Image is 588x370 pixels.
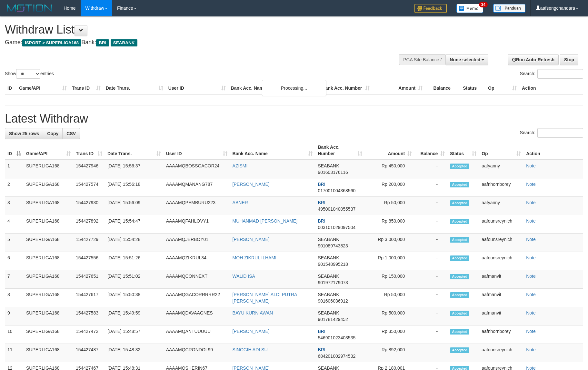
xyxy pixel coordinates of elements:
td: - [414,307,447,325]
td: 8 [5,289,24,307]
td: aafounsreynich [479,234,523,252]
span: BRI [318,347,325,352]
a: Note [526,274,536,279]
td: Rp 50,000 [365,197,414,215]
td: AAAAMQBOSSGACOR24 [164,160,230,178]
span: Accepted [450,200,469,206]
th: User ID [166,82,228,94]
a: Note [526,182,536,187]
th: Bank Acc. Name: activate to sort column ascending [230,141,315,160]
td: aafnhornborey [479,178,523,197]
td: SUPERLIGA168 [24,197,73,215]
td: 154427583 [73,307,105,325]
a: [PERSON_NAME] ALDI PUTRA [PERSON_NAME] [233,292,297,304]
span: SEABANK [318,255,339,260]
a: WALID ISA [233,274,255,279]
td: [DATE] 15:56:18 [105,178,164,197]
td: 11 [5,344,24,362]
a: AZISMI [233,163,248,168]
td: Rp 500,000 [365,307,414,325]
td: Rp 50,000 [365,289,414,307]
th: Date Trans.: activate to sort column ascending [105,141,164,160]
span: SEABANK [318,274,339,279]
a: Note [526,163,536,168]
th: Trans ID [69,82,103,94]
td: - [414,178,447,197]
span: Accepted [450,311,469,316]
span: Copy 901972179073 to clipboard [318,280,348,285]
span: BRI [318,218,325,224]
a: CSV [62,128,80,139]
td: 154427946 [73,160,105,178]
td: Rp 350,000 [365,325,414,344]
td: SUPERLIGA168 [24,160,73,178]
td: SUPERLIGA168 [24,344,73,362]
a: BAYU KURNIAWAN [233,310,273,315]
td: 2 [5,178,24,197]
span: SEABANK [318,292,339,297]
td: 154427574 [73,178,105,197]
th: Bank Acc. Name [228,82,320,94]
a: MUHANMAD [PERSON_NAME] [233,218,297,224]
td: aafmanvit [479,270,523,289]
th: Game/API [16,82,69,94]
td: AAAAMQANTUUUUU [164,325,230,344]
span: Copy 495001040055537 to clipboard [318,206,355,212]
td: aafmanvit [479,307,523,325]
td: aafnhornborey [479,325,523,344]
a: Note [526,292,536,297]
span: SEABANK [318,163,339,168]
td: 3 [5,197,24,215]
span: BRI [318,200,325,205]
td: aafmanvit [479,289,523,307]
span: Copy 546901023403535 to clipboard [318,335,355,340]
td: Rp 450,000 [365,160,414,178]
a: Stop [560,54,578,65]
a: Run Auto-Refresh [508,54,559,65]
th: Op [485,82,519,94]
td: SUPERLIGA168 [24,178,73,197]
td: AAAAMQZIKRUL34 [164,252,230,270]
span: Accepted [450,329,469,335]
span: Accepted [450,292,469,298]
a: Note [526,237,536,242]
th: Bank Acc. Number: activate to sort column ascending [315,141,365,160]
td: SUPERLIGA168 [24,215,73,234]
td: 154427892 [73,215,105,234]
span: Accepted [450,219,469,224]
th: Status [460,82,485,94]
td: SUPERLIGA168 [24,289,73,307]
td: - [414,215,447,234]
td: - [414,344,447,362]
th: Balance: activate to sort column ascending [414,141,447,160]
td: Rp 850,000 [365,215,414,234]
label: Search: [520,128,583,138]
td: AAAAMQGACORRRRR22 [164,289,230,307]
td: aafounsreynich [479,252,523,270]
a: MOH ZIKRUL ILHAMI [233,255,276,260]
td: aafounsreynich [479,215,523,234]
th: Amount: activate to sort column ascending [365,141,414,160]
img: Button%20Memo.svg [456,4,483,13]
td: - [414,270,447,289]
a: Note [526,329,536,334]
span: 34 [479,2,488,7]
th: Bank Acc. Number [319,82,372,94]
th: Action [519,82,583,94]
th: ID [5,82,16,94]
th: Status: activate to sort column ascending [447,141,479,160]
td: - [414,160,447,178]
span: SEABANK [318,237,339,242]
td: Rp 892,000 [365,344,414,362]
span: CSV [66,131,76,136]
a: Note [526,310,536,315]
td: AAAAMQJERBOY01 [164,234,230,252]
td: [DATE] 15:48:57 [105,325,164,344]
img: MOTION_logo.png [5,3,54,13]
span: Copy 901781429452 to clipboard [318,317,348,322]
th: Date Trans. [103,82,166,94]
td: 154427556 [73,252,105,270]
th: Amount [372,82,425,94]
button: None selected [445,54,488,65]
th: Action [523,141,583,160]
